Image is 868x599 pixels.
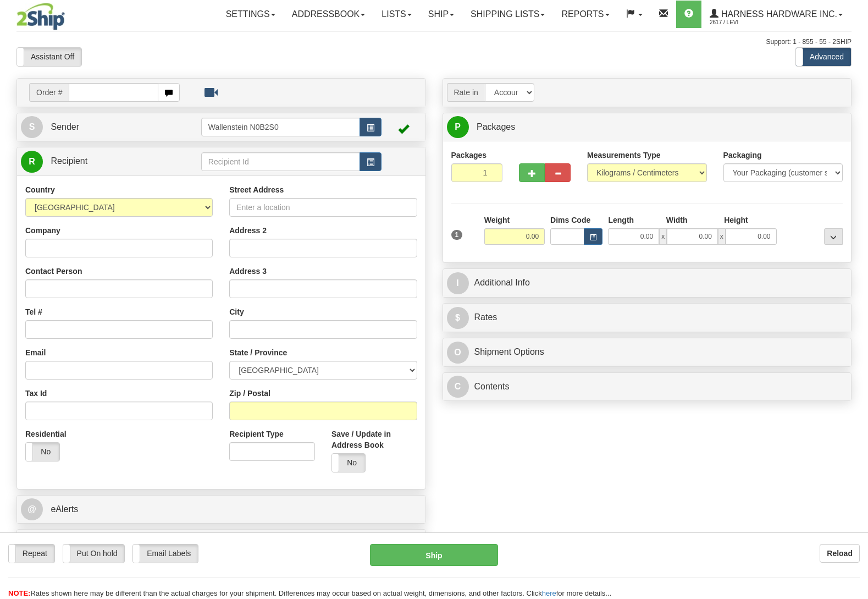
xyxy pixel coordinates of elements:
[447,116,848,139] a: P Packages
[8,589,30,597] span: NOTE:
[824,228,843,245] div: ...
[451,150,487,161] label: Packages
[447,116,469,138] span: P
[21,116,43,138] span: S
[718,228,726,245] span: x
[587,150,661,161] label: Measurements Type
[63,545,125,563] label: Put On hold
[718,9,837,19] span: Harness Hardware Inc.
[373,1,419,28] a: Lists
[724,215,748,226] label: Height
[701,1,851,28] a: Harness Hardware Inc. 2617 / Levi
[666,215,688,226] label: Width
[229,347,287,358] label: State / Province
[229,225,267,236] label: Address 2
[827,549,853,558] b: Reload
[447,342,469,364] span: O
[201,118,360,136] input: Sender Id
[447,272,469,294] span: I
[710,17,792,28] span: 2617 / Levi
[608,215,634,226] label: Length
[9,545,54,563] label: Repeat
[229,306,244,317] label: City
[796,48,851,66] label: Advanced
[843,243,867,355] iframe: chat widget
[21,150,181,173] a: R Recipient
[25,266,82,277] label: Contact Person
[26,443,59,461] label: No
[723,150,762,161] label: Packaging
[25,306,42,317] label: Tel #
[16,3,65,30] img: logo2617.jpg
[29,83,69,102] span: Order #
[550,215,590,226] label: Dims Code
[25,428,67,439] label: Residential
[477,122,515,131] span: Packages
[25,347,46,358] label: Email
[659,228,667,245] span: x
[553,1,617,28] a: Reports
[133,545,198,563] label: Email Labels
[201,152,360,171] input: Recipient Id
[16,37,852,47] div: Support: 1 - 855 - 55 - 2SHIP
[447,341,848,364] a: OShipment Options
[229,198,417,217] input: Enter a location
[25,184,55,195] label: Country
[332,454,366,472] label: No
[229,428,284,439] label: Recipient Type
[447,83,485,102] span: Rate in
[229,184,284,195] label: Street Address
[21,151,43,173] span: R
[447,376,848,398] a: CContents
[370,544,498,566] button: Ship
[21,498,422,521] a: @ eAlerts
[420,1,462,28] a: Ship
[51,156,87,166] span: Recipient
[21,116,201,139] a: S Sender
[51,504,78,514] span: eAlerts
[447,376,469,398] span: C
[451,230,463,240] span: 1
[447,306,848,329] a: $Rates
[51,122,79,131] span: Sender
[447,272,848,294] a: IAdditional Info
[25,388,47,399] label: Tax Id
[218,1,284,28] a: Settings
[229,266,267,277] label: Address 3
[447,307,469,329] span: $
[462,1,553,28] a: Shipping lists
[542,589,556,597] a: here
[229,388,270,399] label: Zip / Postal
[820,544,860,563] button: Reload
[17,48,81,66] label: Assistant Off
[331,428,417,450] label: Save / Update in Address Book
[284,1,374,28] a: Addressbook
[25,225,60,236] label: Company
[21,498,43,520] span: @
[484,215,510,226] label: Weight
